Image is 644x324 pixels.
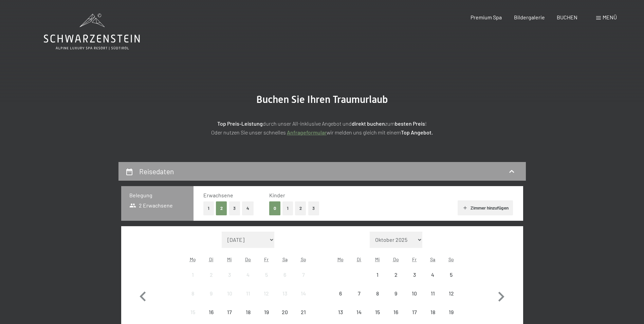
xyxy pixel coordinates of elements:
[375,256,380,262] abbr: Mittwoch
[405,303,423,321] div: Fri Oct 17 2025
[257,303,276,321] div: Fri Sep 19 2025
[220,284,239,303] div: Wed Sep 10 2025
[202,266,220,284] div: Anreise nicht möglich
[276,284,294,303] div: Anreise nicht möglich
[350,303,368,321] div: Anreise nicht möglich
[368,303,387,321] div: Wed Oct 15 2025
[443,272,460,289] div: 5
[257,284,276,303] div: Anreise nicht möglich
[387,266,405,284] div: Thu Oct 02 2025
[368,303,387,321] div: Anreise nicht möglich
[203,291,220,308] div: 9
[295,272,312,289] div: 7
[257,266,276,284] div: Fri Sep 05 2025
[393,256,399,262] abbr: Donnerstag
[387,303,405,321] div: Anreise nicht möglich
[256,93,388,105] span: Buchen Sie Ihren Traumurlaub
[202,284,220,303] div: Anreise nicht möglich
[368,284,387,303] div: Wed Oct 08 2025
[240,272,257,289] div: 4
[442,303,460,321] div: Sun Oct 19 2025
[557,14,577,20] a: BUCHEN
[294,266,312,284] div: Sun Sep 07 2025
[276,303,294,321] div: Sat Sep 20 2025
[245,256,251,262] abbr: Donnerstag
[332,291,349,308] div: 6
[202,284,220,303] div: Tue Sep 09 2025
[239,303,257,321] div: Anreise nicht möglich
[301,256,306,262] abbr: Sonntag
[350,284,368,303] div: Anreise nicht möglich
[387,284,405,303] div: Anreise nicht möglich
[471,14,502,20] span: Premium Spa
[331,303,350,321] div: Mon Oct 13 2025
[276,272,293,289] div: 6
[184,284,202,303] div: Anreise nicht möglich
[294,284,312,303] div: Anreise nicht möglich
[203,272,220,289] div: 2
[395,120,425,127] strong: besten Preis
[295,291,312,308] div: 14
[406,291,423,308] div: 10
[368,266,387,284] div: Anreise nicht möglich
[405,266,423,284] div: Anreise nicht möglich
[240,291,257,308] div: 11
[294,266,312,284] div: Anreise nicht möglich
[357,256,361,262] abbr: Dienstag
[242,201,254,215] button: 4
[442,284,460,303] div: Sun Oct 12 2025
[295,201,306,215] button: 2
[405,284,423,303] div: Anreise nicht möglich
[282,256,288,262] abbr: Samstag
[239,266,257,284] div: Anreise nicht möglich
[369,272,386,289] div: 1
[387,291,404,308] div: 9
[239,284,257,303] div: Anreise nicht möglich
[424,303,442,321] div: Anreise nicht möglich
[239,284,257,303] div: Thu Sep 11 2025
[424,272,441,289] div: 4
[352,120,385,127] strong: direkt buchen
[294,303,312,321] div: Anreise nicht möglich
[264,256,269,262] abbr: Freitag
[217,120,263,127] strong: Top Preis-Leistung
[184,272,201,289] div: 1
[220,266,239,284] div: Anreise nicht möglich
[184,291,201,308] div: 8
[387,266,405,284] div: Anreise nicht möglich
[257,266,276,284] div: Anreise nicht möglich
[424,291,441,308] div: 11
[405,303,423,321] div: Anreise nicht möglich
[368,284,387,303] div: Anreise nicht möglich
[202,303,220,321] div: Tue Sep 16 2025
[424,266,442,284] div: Anreise nicht möglich
[412,256,417,262] abbr: Freitag
[129,202,173,209] span: 2 Erwachsene
[220,303,239,321] div: Anreise nicht möglich
[603,14,617,20] span: Menü
[216,201,227,215] button: 2
[276,266,294,284] div: Anreise nicht möglich
[269,201,280,215] button: 0
[227,256,232,262] abbr: Mittwoch
[405,284,423,303] div: Fri Oct 10 2025
[424,266,442,284] div: Sat Oct 04 2025
[129,192,185,199] h3: Belegung
[448,256,454,262] abbr: Sonntag
[442,266,460,284] div: Anreise nicht möglich
[308,201,319,215] button: 3
[514,14,545,20] a: Bildergalerie
[184,266,202,284] div: Mon Sep 01 2025
[442,303,460,321] div: Anreise nicht möglich
[331,284,350,303] div: Mon Oct 06 2025
[209,256,214,262] abbr: Dienstag
[139,167,174,176] h2: Reisedaten
[220,266,239,284] div: Wed Sep 03 2025
[229,201,240,215] button: 3
[337,256,344,262] abbr: Montag
[401,129,433,136] strong: Top Angebot.
[276,291,293,308] div: 13
[406,272,423,289] div: 3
